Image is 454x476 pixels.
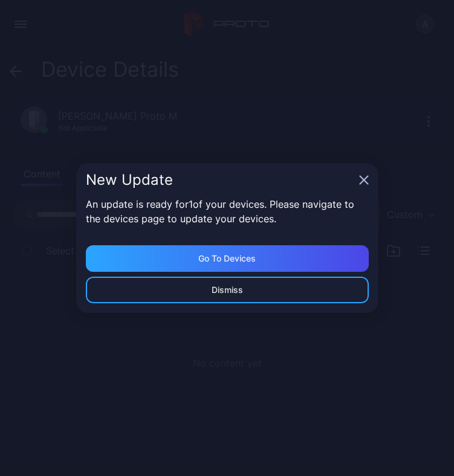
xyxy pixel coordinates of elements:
div: New Update [86,173,354,187]
div: Go to devices [198,254,256,263]
div: Dismiss [212,285,243,295]
button: Dismiss [86,277,369,303]
button: Go to devices [86,245,369,272]
p: An update is ready for 1 of your devices. Please navigate to the devices page to update your devi... [86,197,369,226]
